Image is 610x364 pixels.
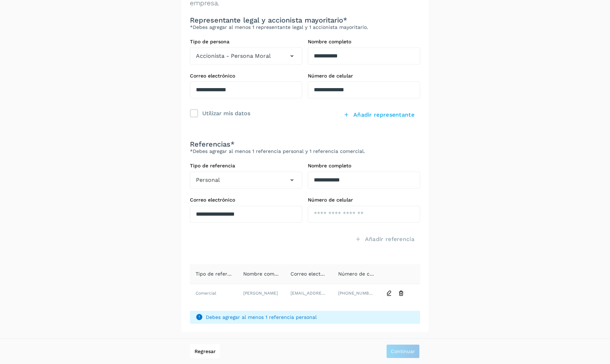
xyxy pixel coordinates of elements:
h3: Referencias* [190,140,420,148]
span: Continuar [391,349,415,354]
span: Tipo de referencia [196,271,240,277]
label: Tipo de persona [190,39,302,45]
p: *Debes agregar al menos 1 representante legal y 1 accionista mayoritario. [190,24,420,30]
label: Nombre completo [308,39,420,45]
label: Número de celular [308,197,420,203]
span: Correo electrónico [291,271,336,277]
span: Comercial [196,291,216,296]
label: Número de celular [308,73,420,79]
p: *Debes agregar al menos 1 referencia personal y 1 referencia comercial. [190,148,420,154]
div: Utilizar mis datos [202,108,250,118]
button: Añadir representante [338,107,420,123]
span: Regresar [195,349,216,354]
label: Correo electrónico [190,73,302,79]
span: Añadir referencia [365,235,414,243]
button: Añadir referencia [349,231,420,247]
span: Nombre completo [243,271,287,277]
label: Tipo de referencia [190,163,302,169]
span: Accionista - Persona Moral [196,52,271,60]
button: Continuar [386,344,420,358]
td: [PERSON_NAME] [238,284,285,302]
span: Personal [196,176,220,184]
button: Regresar [190,344,220,358]
label: Nombre completo [308,163,420,169]
td: [PHONE_NUMBER] [333,284,380,302]
h3: Representante legal y accionista mayoritario* [190,16,420,24]
td: [EMAIL_ADDRESS][DOMAIN_NAME] [285,284,333,302]
span: Número de celular [338,271,383,277]
span: Añadir representante [353,111,414,119]
span: Debes agregar al menos 1 referencia personal [206,314,414,321]
label: Correo electrónico [190,197,302,203]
